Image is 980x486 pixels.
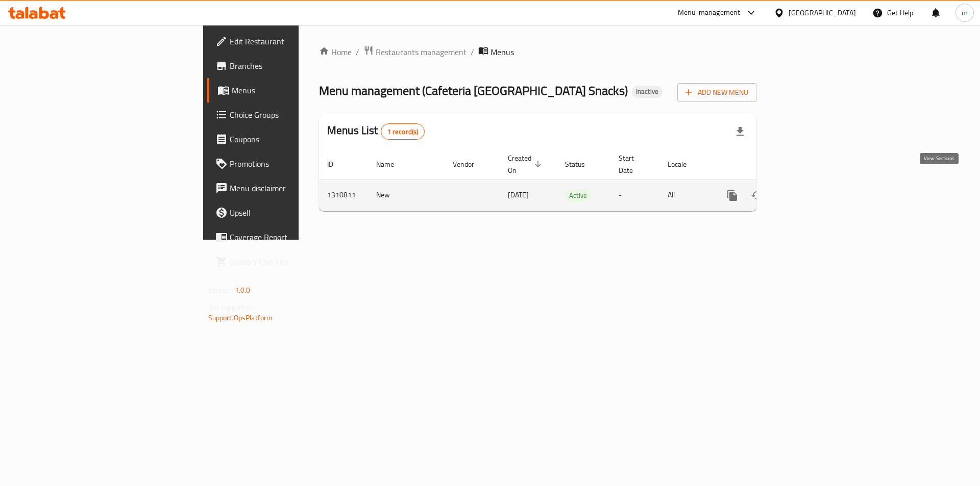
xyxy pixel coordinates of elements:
[678,7,741,19] div: Menu-management
[327,158,347,170] span: ID
[208,311,273,324] a: Support.OpsPlatform
[745,183,769,208] button: Change Status
[230,182,359,194] span: Menu disclaimer
[632,87,663,96] span: Inactive
[789,7,856,18] div: [GEOGRAPHIC_DATA]
[659,180,712,211] td: All
[508,152,545,176] span: Created On
[668,158,700,170] span: Locale
[208,284,233,297] span: Version:
[363,45,467,59] a: Restaurants management
[207,78,367,103] a: Menus
[376,158,407,170] span: Name
[207,127,367,151] a: Coupons
[381,127,425,137] span: 1 record(s)
[728,119,752,144] div: Export file
[208,301,255,314] span: Get support on:
[632,86,663,98] div: Inactive
[376,46,467,58] span: Restaurants management
[230,35,359,47] span: Edit Restaurant
[619,152,647,176] span: Start Date
[712,149,826,180] th: Actions
[230,231,359,243] span: Coverage Report
[319,45,756,59] nav: breadcrumb
[207,151,367,176] a: Promotions
[565,190,591,201] span: Active
[232,84,359,96] span: Menus
[453,158,487,170] span: Vendor
[720,183,745,208] button: more
[319,79,628,102] span: Menu management ( Cafeteria [GEOGRAPHIC_DATA] Snacks )
[319,149,826,211] table: enhanced table
[368,180,445,211] td: New
[230,109,359,121] span: Choice Groups
[230,60,359,72] span: Branches
[327,123,425,140] h2: Menus List
[207,29,367,54] a: Edit Restaurant
[381,123,425,140] div: Total records count
[491,46,514,58] span: Menus
[677,83,756,102] button: Add New Menu
[508,188,529,201] span: [DATE]
[207,249,367,274] a: Grocery Checklist
[230,158,359,170] span: Promotions
[565,189,591,201] div: Active
[685,86,748,99] span: Add New Menu
[207,103,367,127] a: Choice Groups
[230,255,359,268] span: Grocery Checklist
[235,284,251,297] span: 1.0.0
[207,54,367,78] a: Branches
[230,207,359,219] span: Upsell
[471,46,474,58] li: /
[230,133,359,145] span: Coupons
[565,158,598,170] span: Status
[207,225,367,249] a: Coverage Report
[207,200,367,225] a: Upsell
[962,7,968,18] span: m
[610,180,659,211] td: -
[207,176,367,200] a: Menu disclaimer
